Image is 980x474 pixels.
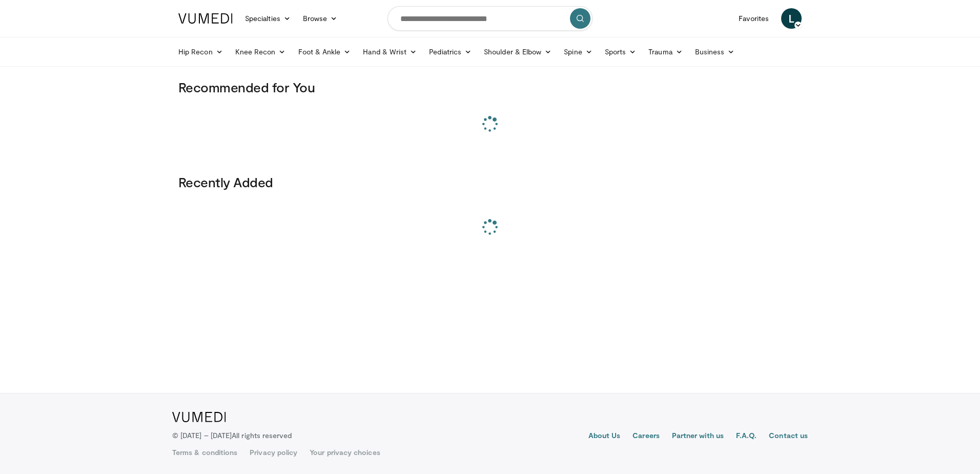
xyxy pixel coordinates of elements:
a: Foot & Ankle [292,42,357,62]
h3: Recently Added [178,174,802,190]
span: All rights reserved [232,431,292,440]
a: Business [689,42,741,62]
a: L [781,8,802,29]
a: Spine [558,42,598,62]
a: Privacy policy [250,447,297,458]
a: Favorites [732,8,775,29]
a: Partner with us [672,430,724,443]
a: About Us [588,430,621,443]
h3: Recommended for You [178,79,802,95]
a: Terms & conditions [172,447,237,458]
a: Shoulder & Elbow [478,42,558,62]
img: VuMedi Logo [178,13,233,24]
img: VuMedi Logo [172,412,226,422]
a: Trauma [642,42,689,62]
a: Careers [632,430,660,443]
a: Browse [297,8,344,29]
a: Your privacy choices [310,447,380,458]
a: F.A.Q. [736,430,757,443]
p: © [DATE] – [DATE] [172,430,292,441]
a: Sports [599,42,643,62]
a: Hand & Wrist [357,42,423,62]
a: Hip Recon [172,42,229,62]
input: Search topics, interventions [387,6,593,31]
a: Specialties [239,8,297,29]
a: Pediatrics [423,42,478,62]
a: Contact us [769,430,808,443]
a: Knee Recon [229,42,292,62]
